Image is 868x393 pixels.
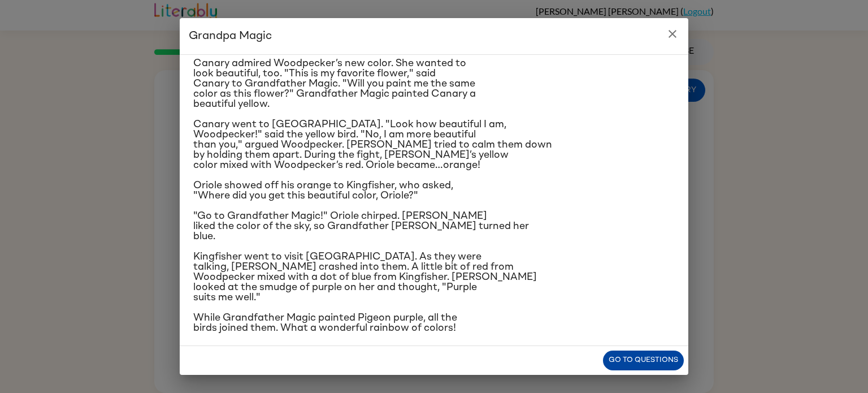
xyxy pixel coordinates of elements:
button: close [661,23,684,45]
span: Canary admired Woodpecker’s new color. She wanted to look beautiful, too. "This is my favorite fl... [193,58,476,109]
span: Canary went to [GEOGRAPHIC_DATA]. "Look how beautiful I am, Woodpecker!" said the yellow bird. "N... [193,119,552,170]
h2: Grandpa Magic [180,18,688,54]
span: Oriole showed off his orange to Kingfisher, who asked, "Where did you get this beautiful color, O... [193,180,453,201]
span: While Grandfather Magic painted Pigeon purple, all the birds joined them. What a wonderful rainbo... [193,313,457,333]
span: "Go to Grandfather Magic!" Oriole chirped. [PERSON_NAME] liked the color of the sky, so Grandfath... [193,211,529,241]
button: Go to questions [603,351,684,370]
span: Kingfisher went to visit [GEOGRAPHIC_DATA]. As they were talking, [PERSON_NAME] crashed into them... [193,252,537,303]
